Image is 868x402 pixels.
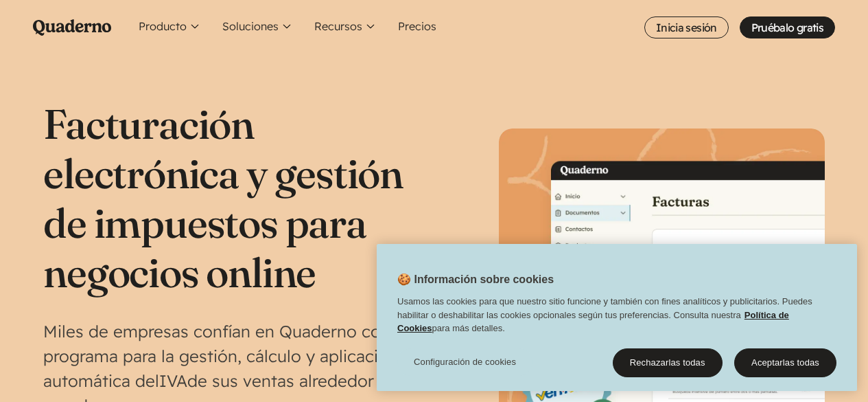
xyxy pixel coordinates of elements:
button: Rechazarlas todas [613,348,723,377]
a: Inicia sesión [644,16,729,38]
h2: 🍪 Información sobre cookies [377,271,554,295]
div: Usamos las cookies para que nuestro sitio funcione y también con fines analíticos y publicitarios... [377,295,857,342]
abbr: Impuesto sobre el Valor Añadido [159,370,187,391]
a: Política de Cookies [397,309,789,333]
div: Cookie banner [377,244,857,391]
button: Aceptarlas todas [734,348,836,377]
button: Configuración de cookies [397,348,532,376]
a: Pruébalo gratis [740,16,835,38]
div: 🍪 Información sobre cookies [377,244,857,391]
h1: Facturación electrónica y gestión de impuestos para negocios online [43,99,434,297]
